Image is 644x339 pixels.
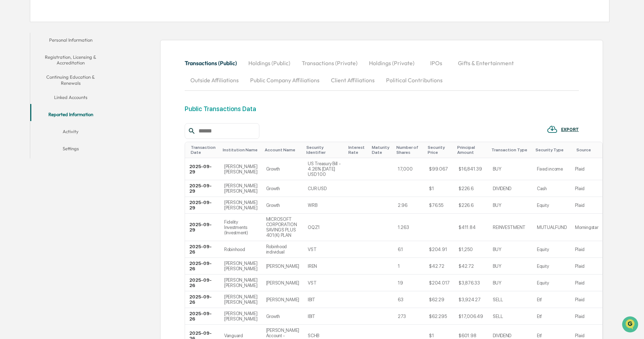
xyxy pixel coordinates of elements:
[220,158,262,180] td: [PERSON_NAME] [PERSON_NAME]
[428,145,452,155] div: Toggle SortBy
[262,158,304,180] td: Growth
[14,90,46,97] span: Preclearance
[571,308,602,325] td: Plaid
[30,33,111,50] button: Personal Information
[489,180,533,197] td: DIVIDEND
[30,50,111,70] button: Registration, Licensing & Accreditation
[571,158,602,180] td: Plaid
[457,145,486,155] div: Toggle SortBy
[396,145,422,155] div: Toggle SortBy
[262,180,304,197] td: Growth
[533,180,571,197] td: Cash
[7,15,130,26] p: How can we help?
[50,120,86,126] a: Powered byPylon
[621,315,640,335] iframe: Open customer support
[220,241,262,258] td: Robinhood
[547,124,558,135] img: EXPORT
[454,241,489,258] td: $1,250
[571,197,602,214] td: Plaid
[303,214,345,241] td: OQZ1
[14,103,45,110] span: Data Lookup
[533,197,571,214] td: Equity
[533,214,571,241] td: MUTUALFUND
[489,258,533,275] td: BUY
[394,241,425,258] td: 6.1
[4,100,48,113] a: 🔎Data Lookup
[420,54,452,72] button: IPOs
[220,291,262,308] td: [PERSON_NAME] [PERSON_NAME]
[571,275,602,291] td: Plaid
[185,158,220,180] td: 2025-09-29
[303,258,345,275] td: IREN
[571,214,602,241] td: Morningstar
[30,107,111,124] button: Reported Information
[394,308,425,325] td: 273
[71,121,86,126] span: Pylon
[303,291,345,308] td: IBIT
[303,275,345,291] td: VST
[571,241,602,258] td: Plaid
[262,258,304,275] td: [PERSON_NAME]
[394,275,425,291] td: 19
[30,70,111,90] button: Continuing Education & Renewals
[489,291,533,308] td: SELL
[489,241,533,258] td: BUY
[325,72,380,89] button: Client Affiliations
[533,241,571,258] td: Equity
[303,158,345,180] td: US Treasury Bill - 4.26% [DATE] USD 100
[24,62,90,67] div: We're available if you need us!
[489,214,533,241] td: REINVESTMENT
[7,104,13,110] div: 🔎
[30,124,111,141] button: Activity
[535,147,568,152] div: Toggle SortBy
[220,275,262,291] td: [PERSON_NAME] [PERSON_NAME]
[52,90,57,96] div: 🗄️
[24,54,117,62] div: Start new chat
[491,147,530,152] div: Toggle SortBy
[303,180,345,197] td: CUR:USD
[223,147,259,152] div: Toggle SortBy
[533,258,571,275] td: Equity
[454,197,489,214] td: $226.6
[7,90,13,96] div: 🖐️
[30,141,111,158] button: Settings
[576,147,600,152] div: Toggle SortBy
[296,54,363,72] button: Transactions (Private)
[220,180,262,197] td: [PERSON_NAME] [PERSON_NAME]
[185,241,220,258] td: 2025-09-26
[262,241,304,258] td: Robinhood individual
[394,258,425,275] td: 1
[262,214,304,241] td: MICROSOFT CORPORATION SAVINGS PLUS 401(K) PLAN
[262,275,304,291] td: [PERSON_NAME]
[394,291,425,308] td: 63
[571,180,602,197] td: Plaid
[454,258,489,275] td: $42.72
[185,180,220,197] td: 2025-09-29
[394,214,425,241] td: 1.263
[348,145,366,155] div: Toggle SortBy
[454,180,489,197] td: $226.6
[49,87,91,100] a: 🗄️Attestations
[220,258,262,275] td: [PERSON_NAME] [PERSON_NAME]
[571,291,602,308] td: Plaid
[30,33,111,158] div: secondary tabs example
[265,147,301,152] div: Toggle SortBy
[262,291,304,308] td: [PERSON_NAME]
[454,158,489,180] td: $16,841.39
[425,308,454,325] td: $62.295
[372,145,391,155] div: Toggle SortBy
[243,54,296,72] button: Holdings (Public)
[185,54,243,72] button: Transactions (Public)
[489,308,533,325] td: SELL
[30,90,111,107] button: Linked Accounts
[303,241,345,258] td: VST
[185,258,220,275] td: 2025-09-26
[363,54,420,72] button: Holdings (Private)
[262,308,304,325] td: Growth
[185,54,579,89] div: secondary tabs example
[121,57,130,65] button: Start new chat
[244,72,325,89] button: Public Company Affiliations
[425,258,454,275] td: $42.72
